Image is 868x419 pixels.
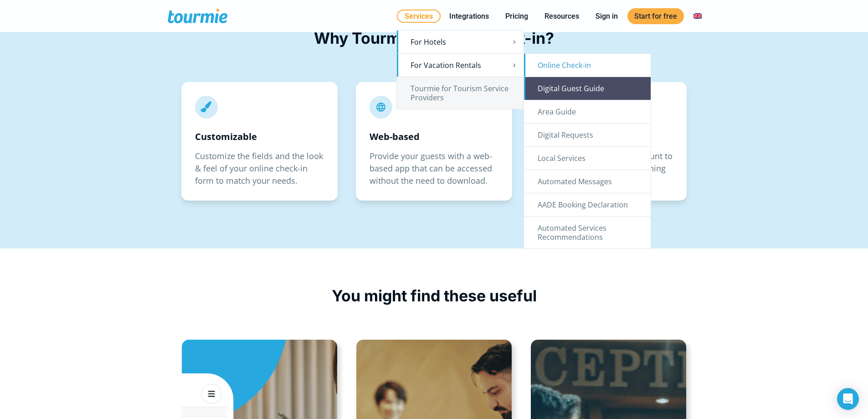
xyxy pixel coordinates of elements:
a: Start for free [627,8,684,24]
div: Open Intercom Messenger [837,388,859,410]
a: For Vacation Rentals [397,54,524,77]
a: AADE Booking Declaration [524,193,651,216]
a: Tourmie for Tourism Service Providers [397,77,524,109]
a: Sign in [589,10,625,22]
p: Provide your guests with a web-based app that can be accessed without the need to download. [370,150,498,187]
span:  [360,97,402,118]
a: Services [397,10,441,23]
a: Switch to [687,10,709,22]
strong: Web-based [370,130,420,143]
a: Automated Messages [524,170,651,193]
a: Online Check-in [524,54,651,77]
a: Integrations [442,10,496,22]
a: Digital Requests [524,124,651,146]
a: Area Guide [524,100,651,123]
a: Automated Services Recommendations [524,217,651,248]
h2: Why Tourmie’s online check-in? [182,27,687,49]
p: Customize the fields and the look & feel of your online check-in form to match your needs. [195,150,324,187]
a: Pricing [498,10,535,22]
span:  [185,97,227,118]
h2: You might find these useful [182,285,687,306]
strong: Customizable [195,130,257,143]
a: For Hotels [397,31,524,53]
a: Digital Guest Guide [524,77,651,100]
a: Resources [538,10,586,22]
a: Local Services [524,147,651,170]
